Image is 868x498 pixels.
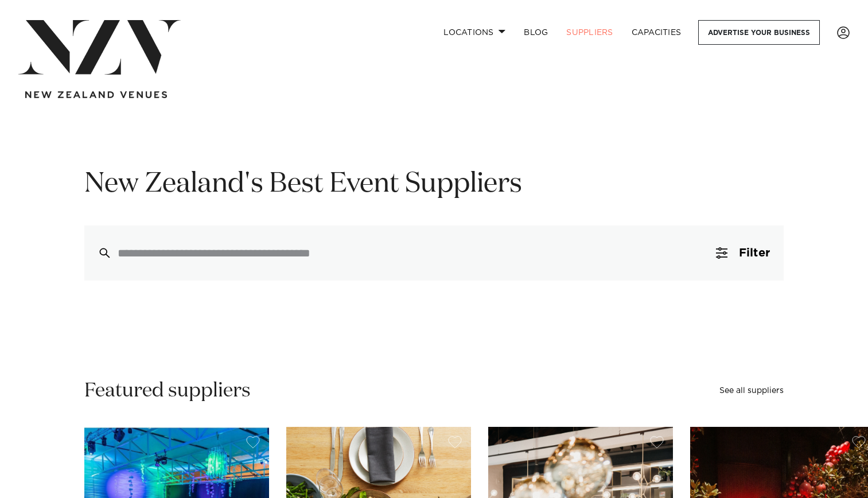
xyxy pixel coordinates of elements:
img: nzv-logo.png [18,20,181,75]
button: Filter [702,225,784,281]
span: Filter [739,247,770,259]
a: Locations [434,20,515,45]
a: Capacities [622,20,691,45]
h1: New Zealand's Best Event Suppliers [84,166,784,203]
a: BLOG [515,20,557,45]
a: Advertise your business [698,20,820,45]
a: SUPPLIERS [557,20,622,45]
a: See all suppliers [719,387,784,395]
h2: Featured suppliers [84,378,251,404]
img: new-zealand-venues-text.png [25,91,167,99]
